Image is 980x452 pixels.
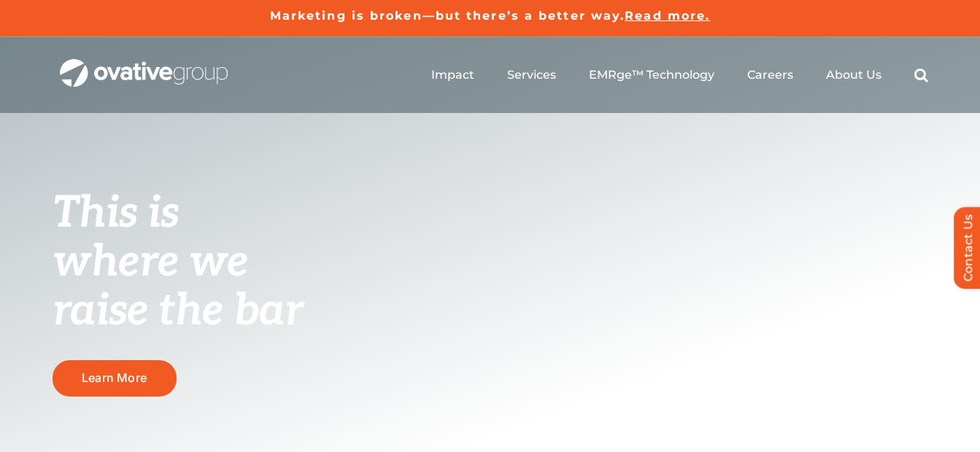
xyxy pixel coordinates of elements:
nav: Menu [431,52,928,98]
a: OG_Full_horizontal_WHT [60,58,228,71]
a: About Us [826,68,881,82]
a: Careers [747,68,793,82]
span: This is [53,187,180,240]
a: EMRge™ Technology [589,68,714,82]
span: where we raise the bar [53,236,303,338]
a: Read more. [625,9,710,23]
a: Services [507,68,556,82]
a: Search [914,68,928,82]
a: Marketing is broken—but there’s a better way. [270,9,625,23]
a: Impact [431,68,474,82]
span: Learn More [82,371,147,385]
a: Learn More [53,360,177,396]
